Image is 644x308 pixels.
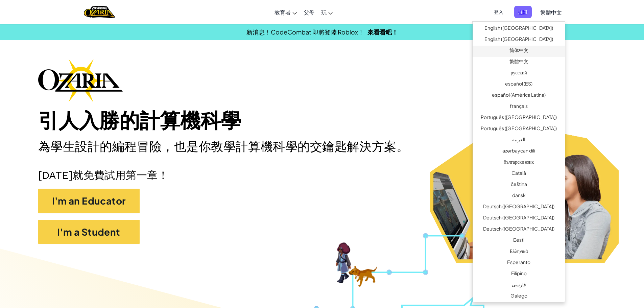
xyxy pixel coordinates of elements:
span: 教育者 [275,9,291,16]
a: Català [473,168,565,180]
a: Galego [473,291,565,302]
a: 繁體中文 [537,3,565,21]
a: 玩 [318,3,336,21]
a: español (América Latina) [473,90,565,101]
a: Filipino [473,269,565,280]
a: dansk [473,191,565,202]
a: български език [473,157,565,168]
p: [DATE]就免費試用第一章！ [38,169,606,182]
button: 登入 [490,6,507,18]
h2: 為學生設計的編程冒險，也是你教學計算機科學的交鑰匙解決方案。 [38,138,419,155]
span: 玩 [321,9,327,16]
h1: 引人入勝的計算機科學 [38,109,606,134]
a: Português ([GEOGRAPHIC_DATA]) [473,124,565,135]
a: Deutsch ([GEOGRAPHIC_DATA]) [473,202,565,213]
img: Ozaria branding logo [38,59,123,102]
span: 繁體中文 [540,9,562,16]
span: 新消息！CodeCombat 即將登陸 Roblox！ [246,28,364,36]
a: 繁體中文 [473,57,565,68]
button: 註冊 [514,6,532,18]
a: 父母 [300,3,318,21]
a: čeština [473,180,565,191]
a: English ([GEOGRAPHIC_DATA]) [473,34,565,46]
a: English ([GEOGRAPHIC_DATA]) [473,23,565,34]
a: Ozaria by CodeCombat logo [84,5,115,19]
img: Home [84,5,115,19]
a: العربية [473,135,565,146]
a: Deutsch ([GEOGRAPHIC_DATA]) [473,224,565,235]
a: Ελληνικά [473,246,565,258]
button: I'm a Student [38,220,140,244]
a: français [473,101,565,113]
a: 來看看吧！ [367,28,398,36]
a: 教育者 [271,3,300,21]
a: Deutsch ([GEOGRAPHIC_DATA]) [473,213,565,224]
a: Português ([GEOGRAPHIC_DATA]) [473,113,565,124]
button: I'm an Educator [38,189,140,213]
a: azərbaycan dili [473,146,565,157]
a: español (ES) [473,79,565,90]
a: 简体中文 [473,46,565,57]
a: فارسی [473,280,565,291]
a: Esperanto [473,258,565,269]
a: русский [473,68,565,79]
a: Eesti [473,235,565,246]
